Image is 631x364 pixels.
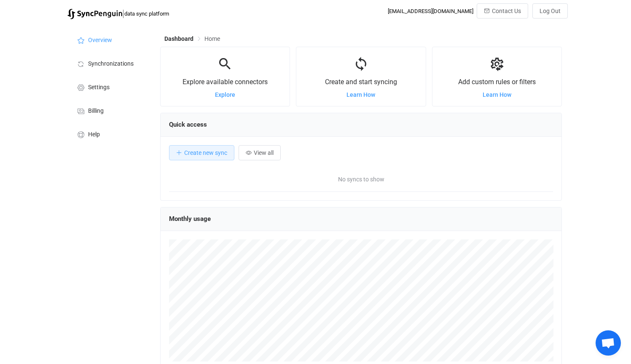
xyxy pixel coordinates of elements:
button: View all [239,145,281,160]
span: Monthly usage [169,215,211,223]
span: Overview [88,37,112,44]
a: Settings [67,75,152,98]
a: Explore [215,91,235,98]
a: Help [67,122,152,146]
span: Settings [88,84,110,91]
span: Billing [88,108,104,114]
a: Learn How [483,91,511,98]
div: [EMAIL_ADDRESS][DOMAIN_NAME] [388,8,473,14]
span: Contact Us [492,8,521,14]
a: Billing [67,98,152,122]
span: Help [88,131,100,138]
button: Log Out [532,3,568,19]
span: No syncs to show [265,167,457,192]
button: Contact Us [477,3,528,19]
a: Learn How [346,91,375,98]
span: Explore available connectors [183,78,268,86]
span: Create and start syncing [325,78,397,86]
span: | [122,8,124,19]
a: Overview [67,28,152,51]
div: Open chat [596,330,621,356]
img: syncpenguin.svg [67,9,122,19]
a: Synchronizations [67,51,152,75]
span: data sync platform [124,11,169,17]
span: Dashboard [164,35,193,42]
div: Breadcrumb [164,36,220,42]
span: View all [254,149,274,156]
span: Create new sync [184,149,227,156]
span: Log Out [540,8,561,14]
span: Home [204,35,220,42]
button: Create new sync [169,145,234,160]
span: Quick access [169,121,207,128]
a: |data sync platform [67,8,169,19]
span: Synchronizations [88,61,134,67]
span: Add custom rules or filters [458,78,536,86]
